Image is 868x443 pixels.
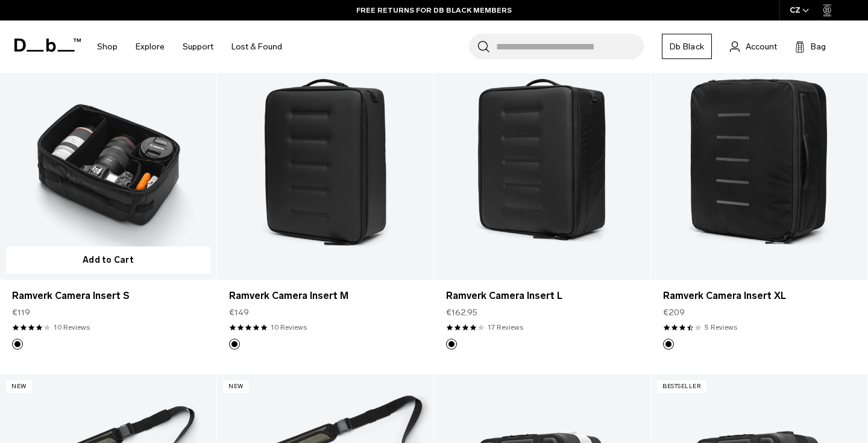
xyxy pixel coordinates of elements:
[12,339,23,350] button: Black Out
[229,306,249,319] span: €149
[746,40,777,53] span: Account
[217,39,433,280] a: Ramverk Camera Insert M
[12,306,30,319] span: €119
[6,380,32,393] p: New
[183,25,213,68] a: Support
[651,39,867,280] a: Ramverk Camera Insert XL
[730,39,777,54] a: Account
[488,322,523,333] a: 17 reviews
[271,322,307,333] a: 10 reviews
[12,289,204,303] a: Ramverk Camera Insert S
[229,289,421,303] a: Ramverk Camera Insert M
[446,289,638,303] a: Ramverk Camera Insert L
[88,20,291,73] nav: Main Navigation
[356,5,512,16] a: FREE RETURNS FOR DB BLACK MEMBERS
[657,380,706,393] p: Bestseller
[446,306,477,319] span: €162,95
[97,25,118,68] a: Shop
[662,34,712,59] a: Db Black
[231,25,282,68] a: Lost & Found
[663,339,674,350] button: Black Out
[705,322,737,333] a: 5 reviews
[434,39,650,280] a: Ramverk Camera Insert L
[446,339,457,350] button: Black Out
[136,25,165,68] a: Explore
[223,380,249,393] p: New
[663,289,855,303] a: Ramverk Camera Insert XL
[811,40,826,53] span: Bag
[663,306,685,319] span: €209
[795,39,826,54] button: Bag
[54,322,90,333] a: 10 reviews
[229,339,240,350] button: Black Out
[6,247,210,274] button: Add to Cart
